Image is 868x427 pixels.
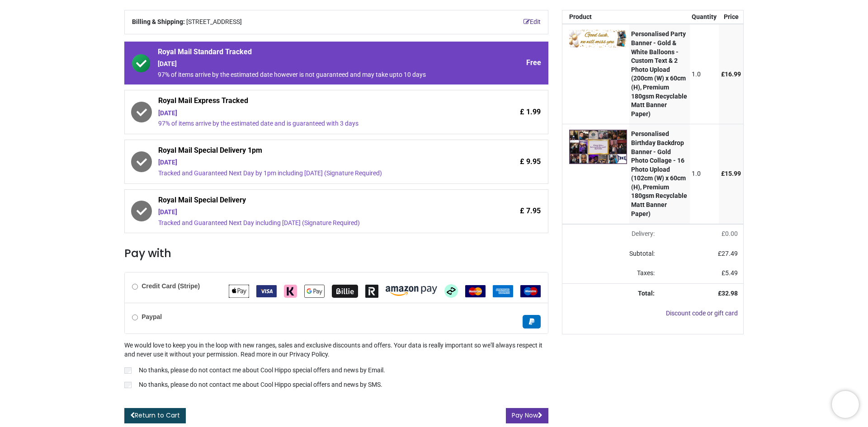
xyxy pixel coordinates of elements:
[562,263,660,283] td: Taxes:
[229,287,249,294] span: Apple Pay
[523,318,541,325] span: Paypal
[365,285,378,298] img: Revolut Pay
[523,315,541,328] img: Paypal
[386,287,437,294] span: Amazon Pay
[638,290,655,297] strong: Total:
[832,391,859,418] iframe: Brevo live chat
[304,285,325,298] img: Google Pay
[725,170,741,177] span: 15.99
[332,287,358,294] span: Billie
[526,58,541,68] span: Free
[721,170,741,177] span: £
[132,18,185,25] b: Billing & Shipping:
[721,70,741,78] span: £
[520,285,541,297] img: Maestro
[631,130,687,217] strong: Personalised Birthday Backdrop Banner - Gold Photo Collage - 16 Photo Upload (102cm (W) x 60cm (H...
[722,290,738,297] span: 32.98
[722,230,738,237] span: £
[158,195,464,208] span: Royal Mail Special Delivery
[444,287,458,294] span: Afterpay Clearpay
[569,130,627,164] img: jsd48mkfCgAAAABJRU5ErkJggg==
[124,408,186,423] a: Return to Cart
[718,250,738,257] span: £
[506,408,548,423] button: Pay Now
[158,70,464,80] div: 97% of items arrive by the estimated date however is not guaranteed and may take upto 10 days
[124,246,548,261] h3: Pay with
[158,219,464,228] div: Tracked and Guaranteed Next Day including [DATE] (Signature Required)
[718,290,738,297] strong: £
[520,107,541,117] span: £ 1.99
[256,287,277,294] span: VISA
[142,282,200,290] b: Credit Card (Stripe)
[493,285,513,297] img: American Express
[386,286,437,296] img: Amazon Pay
[365,287,378,294] span: Revolut Pay
[139,366,385,375] p: No thanks, please do not contact me about Cool Hippo special offers and news by Email.
[304,287,325,294] span: Google Pay
[725,230,738,237] span: 0.00
[158,145,464,158] span: Royal Mail Special Delivery 1pm
[132,284,138,290] input: Credit Card (Stripe)
[690,10,719,24] th: Quantity
[666,310,738,317] a: Discount code or gift card
[124,382,132,388] input: No thanks, please do not contact me about Cool Hippo special offers and news by SMS.
[725,70,741,78] span: 16.99
[725,269,738,277] span: 5.49
[124,367,132,374] input: No thanks, please do not contact me about Cool Hippo special offers and news by Email.
[186,18,242,27] span: [STREET_ADDRESS]
[692,169,717,178] div: 1.0
[444,284,458,298] img: Afterpay Clearpay
[692,70,717,79] div: 1.0
[569,30,627,47] img: Q10SRAAAAAZJREFUAwDMNaGVnyD3yAAAAABJRU5ErkJggg==
[284,285,297,298] img: Klarna
[465,285,486,297] img: MasterCard
[520,287,541,294] span: Maestro
[158,47,464,60] span: Royal Mail Standard Tracked
[256,285,277,297] img: VISA
[719,10,743,24] th: Price
[142,313,162,320] b: Paypal
[722,250,738,257] span: 27.49
[158,109,464,118] div: [DATE]
[158,119,464,128] div: 97% of items arrive by the estimated date and is guaranteed with 3 days
[562,244,660,264] td: Subtotal:
[124,341,548,391] div: We would love to keep you in the loop with new ranges, sales and exclusive discounts and offers. ...
[332,285,358,298] img: Billie
[139,380,382,389] p: No thanks, please do not contact me about Cool Hippo special offers and news by SMS.
[284,287,297,294] span: Klarna
[465,287,486,294] span: MasterCard
[229,285,249,298] img: Apple Pay
[158,158,464,167] div: [DATE]
[158,96,464,108] span: Royal Mail Express Tracked
[631,30,687,117] strong: Personalised Party Banner - Gold & White Balloons - Custom Text & 2 Photo Upload (200cm (W) x 60c...
[520,157,541,167] span: £ 9.95
[132,314,138,320] input: Paypal
[520,206,541,216] span: £ 7.95
[493,287,513,294] span: American Express
[562,224,660,244] td: Delivery will be updated after choosing a new delivery method
[562,10,629,24] th: Product
[158,60,464,69] div: [DATE]
[524,18,541,27] a: Edit
[158,169,464,178] div: Tracked and Guaranteed Next Day by 1pm including [DATE] (Signature Required)
[158,208,464,217] div: [DATE]
[722,269,738,277] span: £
